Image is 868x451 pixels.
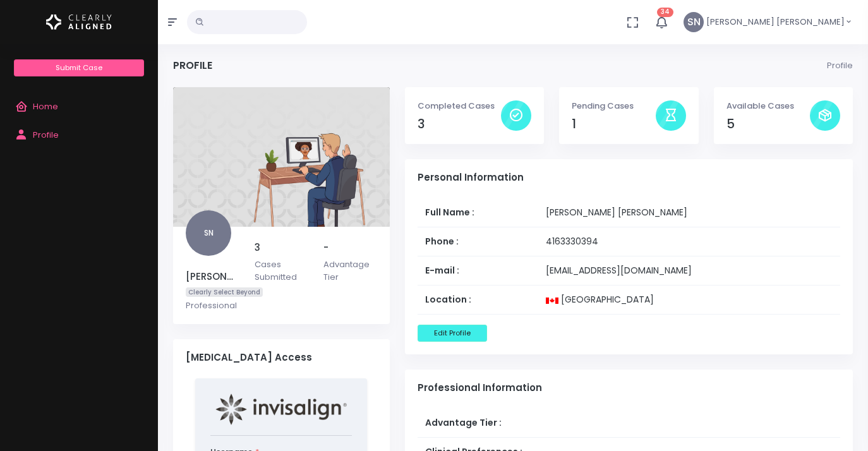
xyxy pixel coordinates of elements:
[418,100,501,112] p: Completed Cases
[418,325,487,342] button: Edit Profile
[657,8,673,17] span: 34
[186,299,239,312] p: Professional
[418,227,538,256] th: Phone :
[827,59,853,72] li: Profile
[538,227,840,256] td: 4163330394
[418,409,790,438] th: Advantage Tier :
[323,242,377,253] h5: -
[33,129,59,141] span: Profile
[418,198,538,227] th: Full Name :
[538,256,840,286] td: [EMAIL_ADDRESS][DOMAIN_NAME]
[33,100,58,112] span: Home
[186,287,263,297] span: Clearly Select Beyond
[14,59,143,76] a: Submit Case
[56,63,102,73] span: Submit Case
[538,198,840,227] td: [PERSON_NAME] [PERSON_NAME]
[173,59,212,71] h4: Profile
[255,258,308,283] p: Cases Submitted
[323,258,377,283] p: Advantage Tier
[706,16,845,28] span: [PERSON_NAME] [PERSON_NAME]
[726,117,810,131] h4: 5
[418,382,840,394] h4: Professional Information
[255,242,308,253] h5: 3
[538,286,840,315] td: [GEOGRAPHIC_DATA]
[418,286,538,315] th: Location :
[418,256,538,286] th: E-mail :
[186,210,231,256] span: SN
[726,100,810,112] p: Available Cases
[186,271,239,282] h5: [PERSON_NAME] [PERSON_NAME]
[572,117,655,131] h4: 1
[186,352,377,363] h4: [MEDICAL_DATA] Access
[418,117,501,131] h4: 3
[546,298,558,304] img: ca.svg
[572,100,655,112] p: Pending Cases
[418,172,840,183] h4: Personal Information
[46,9,112,35] img: Logo Horizontal
[684,12,704,32] span: SN
[215,394,347,425] img: invisalign-home-primary-logo.png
